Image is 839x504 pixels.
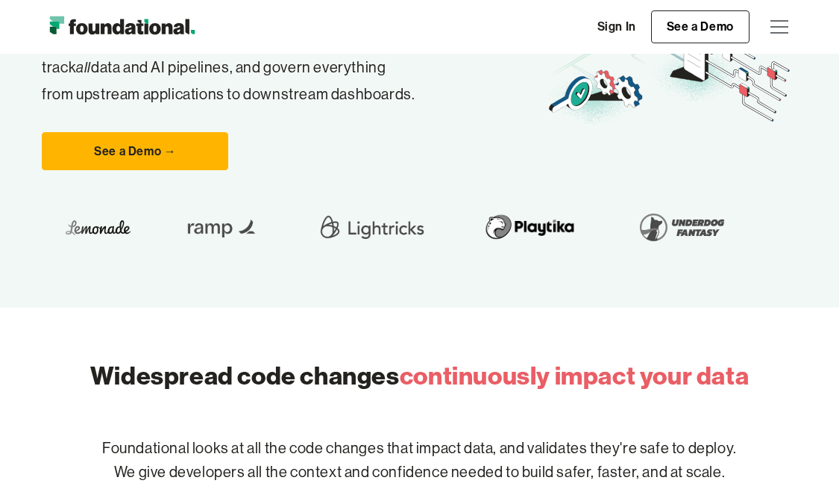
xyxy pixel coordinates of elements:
[477,206,583,248] img: Playtika
[42,12,202,42] a: home
[761,9,797,45] div: menu
[651,10,750,43] a: See a Demo
[42,132,228,171] a: See a Demo →
[90,358,749,393] h2: Widespread code changes
[315,206,429,248] img: Lightricks
[76,57,91,76] em: all
[631,206,732,248] img: Underdog Fantasy
[582,11,651,43] a: Sign In
[764,432,839,504] iframe: Chat Widget
[400,360,749,391] span: continuously impact your data
[178,206,268,248] img: Ramp
[66,216,131,239] img: Lemonade
[42,12,202,42] img: Foundational Logo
